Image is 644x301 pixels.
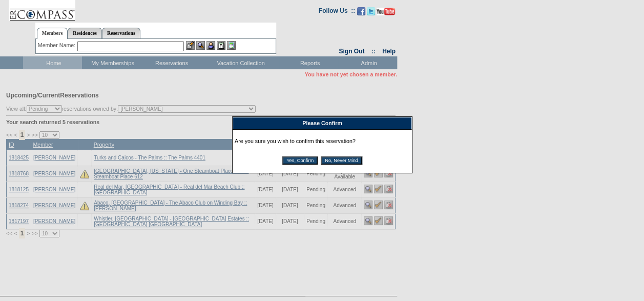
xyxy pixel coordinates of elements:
a: Follow us on Twitter [367,10,375,16]
img: View [196,41,205,50]
img: Follow us on Twitter [367,7,375,15]
img: Become our fan on Facebook [357,7,365,15]
input: No, Never Mind [321,156,362,165]
img: b_calculator.gif [227,41,236,50]
img: Impersonate [206,41,215,50]
img: Subscribe to our YouTube Channel [377,8,395,15]
a: Reservations [102,28,140,38]
a: Residences [68,28,102,38]
div: Are you sure you wish to confirm this reservation? [235,132,410,171]
img: b_edit.gif [186,41,195,50]
td: Follow Us :: [319,6,355,18]
input: Yes, Confirm [282,156,318,165]
span: :: [371,48,376,55]
a: Members [37,28,68,39]
a: Help [382,48,396,55]
a: Sign Out [339,48,364,55]
div: Please Confirm [233,117,412,130]
a: Become our fan on Facebook [357,10,365,16]
a: Subscribe to our YouTube Channel [377,10,395,16]
div: Member Name: [38,41,77,50]
img: Reservations [217,41,225,50]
